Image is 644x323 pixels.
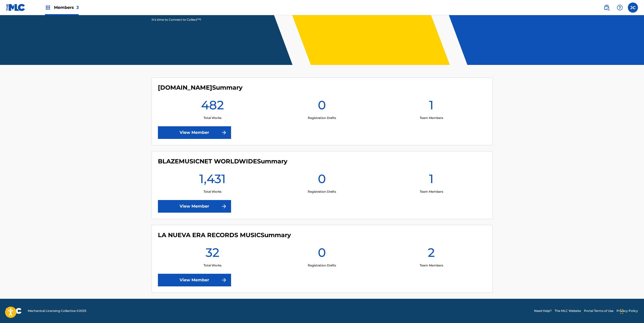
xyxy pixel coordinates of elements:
p: Total Works [204,189,221,194]
h1: 2 [428,245,435,263]
img: f7272a7cc735f4ea7f67.svg [221,277,227,283]
a: View Member [158,126,231,139]
span: Mechanical Licensing Collective © 2025 [28,309,86,313]
p: Registration Drafts [308,189,336,194]
img: f7272a7cc735f4ea7f67.svg [221,130,227,136]
a: Privacy Policy [617,309,638,313]
p: It's time to Connect to Collect™! [152,17,239,22]
h1: 1 [429,171,434,189]
a: Need Help? [534,309,552,313]
div: Drag [620,304,623,319]
p: Team Members [420,263,443,268]
img: Top Rightsholders [45,5,51,11]
p: Registration Drafts [308,116,336,120]
a: View Member [158,200,231,213]
h1: 32 [206,245,219,263]
a: The MLC Website [555,309,581,313]
h1: 0 [318,171,326,189]
h4: BLAZEMUSIC.NET [158,84,242,91]
h1: 1,431 [199,171,226,189]
p: Total Works [204,116,221,120]
p: Registration Drafts [308,263,336,268]
a: View Member [158,274,231,286]
p: Total Works [204,263,221,268]
p: Team Members [420,189,443,194]
p: Team Members [420,116,443,120]
a: Portal Terms of Use [584,309,613,313]
a: Public Search [602,3,612,13]
h1: 0 [318,245,326,263]
h1: 0 [318,97,326,116]
h1: 482 [201,97,224,116]
img: logo [6,308,22,314]
div: Help [615,3,625,13]
iframe: Chat Widget [619,299,644,323]
span: Members [54,5,79,10]
div: User Menu [628,3,638,13]
img: MLC Logo [6,4,25,11]
h4: BLAZEMUSICNET WORLDWIDE [158,158,287,165]
h1: 1 [429,97,434,116]
img: search [604,5,610,11]
h4: LA NUEVA ERA RECORDS MUSIC [158,231,291,239]
span: 3 [76,5,79,10]
img: f7272a7cc735f4ea7f67.svg [221,203,227,209]
img: help [617,5,623,11]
